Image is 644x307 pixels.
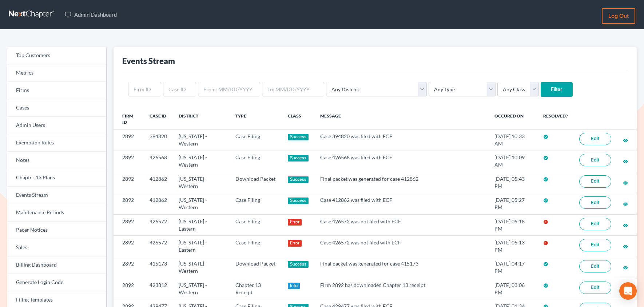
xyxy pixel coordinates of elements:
[623,244,628,249] i: visibility
[602,8,635,24] a: Log out
[7,64,106,82] a: Metrics
[114,257,144,278] td: 2892
[7,274,106,291] a: Generate Login Code
[489,257,537,278] td: [DATE] 04:17 PM
[7,204,106,222] a: Maintenance Periods
[579,218,611,230] a: Edit
[314,129,489,151] td: Case 394820 was filed with ECF
[7,99,106,117] a: Cases
[314,172,489,193] td: Final packet was generated for case 412862
[623,243,628,249] a: visibility
[144,129,173,151] td: 394820
[314,236,489,257] td: Case 426572 was not filed with ECF
[543,155,548,160] i: check_circle
[144,193,173,214] td: 412862
[314,151,489,172] td: Case 426568 was filed with ECF
[623,223,628,228] i: visibility
[543,219,548,224] i: error
[314,108,489,129] th: Message
[314,214,489,235] td: Case 426572 was not filed with ECF
[489,193,537,214] td: [DATE] 05:27 PM
[579,282,611,294] a: Edit
[288,240,302,247] div: Error
[282,108,315,129] th: Class
[114,214,144,235] td: 2892
[537,108,573,129] th: Resolved?
[489,236,537,257] td: [DATE] 05:13 PM
[144,151,173,172] td: 426568
[579,196,611,209] a: Edit
[579,175,611,188] a: Edit
[623,179,628,186] a: visibility
[128,82,161,96] input: Firm ID
[230,278,282,299] td: Chapter 13 Receipt
[262,82,324,96] input: To: MM/DD/YYYY
[288,155,309,162] div: Success
[623,264,628,270] a: visibility
[489,214,537,235] td: [DATE] 05:18 PM
[230,129,282,151] td: Case Filing
[144,257,173,278] td: 415173
[173,108,230,129] th: District
[623,200,628,207] a: visibility
[619,282,637,300] div: Open Intercom Messenger
[7,152,106,169] a: Notes
[114,193,144,214] td: 2892
[489,108,537,129] th: Occured On
[623,158,628,164] a: visibility
[7,239,106,256] a: Sales
[173,129,230,151] td: [US_STATE] - Western
[623,180,628,186] i: visibility
[144,172,173,193] td: 412862
[288,134,309,140] div: Success
[489,172,537,193] td: [DATE] 05:43 PM
[230,236,282,257] td: Case Filing
[543,134,548,139] i: check_circle
[314,193,489,214] td: Case 412862 was filed with ECF
[579,260,611,272] a: Edit
[173,278,230,299] td: [US_STATE] - Western
[114,172,144,193] td: 2892
[623,137,628,143] a: visibility
[489,129,537,151] td: [DATE] 10:33 AM
[579,239,611,251] a: Edit
[489,151,537,172] td: [DATE] 10:09 AM
[579,154,611,166] a: Edit
[144,278,173,299] td: 423812
[489,278,537,299] td: [DATE] 03:06 PM
[288,219,302,226] div: Error
[173,193,230,214] td: [US_STATE] - Western
[623,159,628,164] i: visibility
[114,151,144,172] td: 2892
[623,202,628,207] i: visibility
[623,138,628,143] i: visibility
[579,133,611,145] a: Edit
[61,8,120,21] a: Admin Dashboard
[7,187,106,204] a: Events Stream
[7,169,106,187] a: Chapter 13 Plans
[543,262,548,267] i: check_circle
[114,129,144,151] td: 2892
[623,265,628,270] i: visibility
[114,236,144,257] td: 2892
[7,117,106,134] a: Admin Users
[122,56,175,66] div: Events Stream
[288,283,300,289] div: Info
[543,240,548,246] i: error
[144,108,173,129] th: Case ID
[314,278,489,299] td: Firm 2892 has downloaded Chapter 13 receipt
[230,151,282,172] td: Case Filing
[7,47,106,64] a: Top Customers
[173,236,230,257] td: [US_STATE] - Eastern
[288,176,309,183] div: Success
[623,222,628,228] a: visibility
[230,193,282,214] td: Case Filing
[541,82,573,97] input: Filter
[230,108,282,129] th: Type
[543,177,548,182] i: check_circle
[230,172,282,193] td: Download Packet
[144,236,173,257] td: 426572
[7,256,106,274] a: Billing Dashboard
[173,172,230,193] td: [US_STATE] - Western
[7,222,106,239] a: Pacer Notices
